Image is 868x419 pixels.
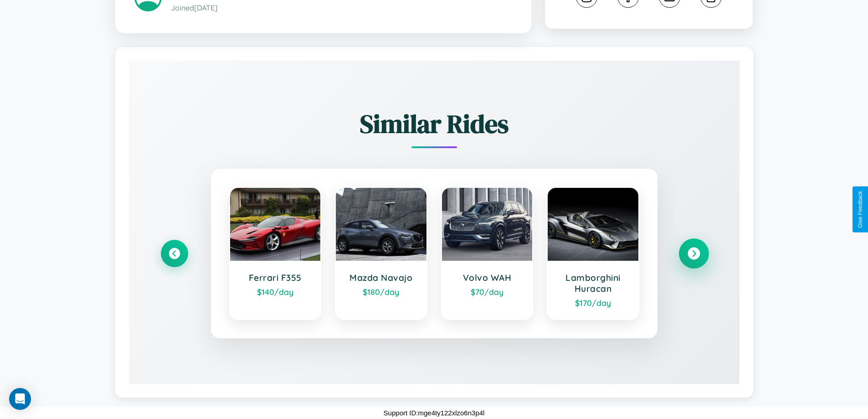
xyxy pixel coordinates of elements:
[9,388,31,410] div: Open Intercom Messenger
[161,106,708,141] h2: Similar Rides
[451,272,524,283] h3: Volvo WAH
[451,287,524,297] div: $ 70 /day
[345,272,417,283] h3: Mazda Navajo
[335,187,427,320] a: Mazda Navajo$180/day
[239,287,312,297] div: $ 140 /day
[557,298,629,308] div: $ 170 /day
[171,1,512,15] p: Joined [DATE]
[441,187,534,320] a: Volvo WAH$70/day
[547,187,639,320] a: Lamborghini Huracan$170/day
[345,287,417,297] div: $ 180 /day
[557,272,629,294] h3: Lamborghini Huracan
[857,191,863,228] div: Give Feedback
[239,272,312,283] h3: Ferrari F355
[229,187,322,320] a: Ferrari F355$140/day
[384,407,485,419] p: Support ID: mge4ty122xlzo6n3p4l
